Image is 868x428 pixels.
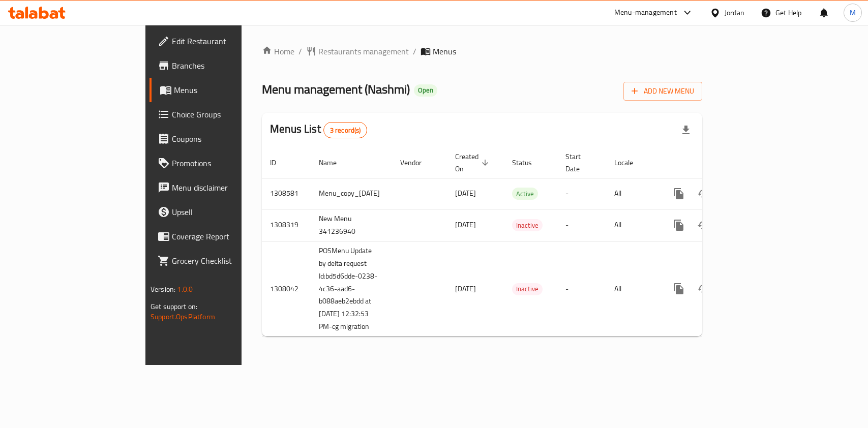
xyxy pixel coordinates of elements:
[319,157,350,169] span: Name
[455,282,476,295] span: [DATE]
[149,53,290,78] a: Branches
[667,213,691,237] button: more
[557,241,606,337] td: -
[318,45,409,57] span: Restaurants management
[512,220,543,231] span: Inactive
[606,178,659,209] td: All
[151,283,175,296] span: Version:
[565,150,594,175] span: Start Date
[311,209,392,241] td: New Menu 341236940
[725,7,744,18] div: Jordan
[691,181,715,206] button: Change Status
[149,151,290,175] a: Promotions
[151,300,197,313] span: Get support on:
[674,118,698,142] div: Export file
[606,209,659,241] td: All
[691,213,715,237] button: Change Status
[270,121,367,138] h2: Menus List
[512,283,543,295] div: Inactive
[311,241,392,337] td: POSMenu Update by delta request Id:bd5d6dde-0238-4c36-aad6-b088aeb2ebdd at [DATE] 12:32:53 PM-cg ...
[172,255,282,267] span: Grocery Checklist
[323,122,368,138] div: Total records count
[306,45,409,57] a: Restaurants management
[149,78,290,102] a: Menus
[172,157,282,169] span: Promotions
[606,241,659,337] td: All
[667,181,691,206] button: more
[177,283,193,296] span: 1.0.0
[172,59,282,72] span: Branches
[414,86,437,95] span: Open
[151,310,215,323] a: Support.OpsPlatform
[623,82,702,101] button: Add New Menu
[172,181,282,194] span: Menu disclaimer
[174,84,282,96] span: Menus
[413,45,416,57] li: /
[262,45,702,57] nav: breadcrumb
[262,78,410,101] span: Menu management ( Nashmi )
[172,133,282,145] span: Coupons
[172,108,282,120] span: Choice Groups
[149,127,290,151] a: Coupons
[262,147,772,337] table: enhanced table
[149,175,290,200] a: Menu disclaimer
[632,85,694,98] span: Add New Menu
[172,35,282,47] span: Edit Restaurant
[455,150,492,175] span: Created On
[614,7,677,19] div: Menu-management
[149,249,290,273] a: Grocery Checklist
[149,102,290,127] a: Choice Groups
[400,157,435,169] span: Vendor
[172,230,282,242] span: Coverage Report
[149,200,290,224] a: Upsell
[667,277,691,301] button: more
[455,218,476,231] span: [DATE]
[149,29,290,53] a: Edit Restaurant
[691,277,715,301] button: Change Status
[433,45,456,57] span: Menus
[149,224,290,249] a: Coverage Report
[512,188,538,200] span: Active
[414,84,437,97] div: Open
[850,7,856,18] span: M
[614,157,646,169] span: Locale
[512,188,538,200] div: Active
[512,283,543,295] span: Inactive
[557,178,606,209] td: -
[557,209,606,241] td: -
[298,45,302,57] li: /
[659,147,772,178] th: Actions
[311,178,392,209] td: Menu_copy_[DATE]
[172,206,282,218] span: Upsell
[270,157,289,169] span: ID
[455,187,476,200] span: [DATE]
[324,126,367,135] span: 3 record(s)
[512,157,545,169] span: Status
